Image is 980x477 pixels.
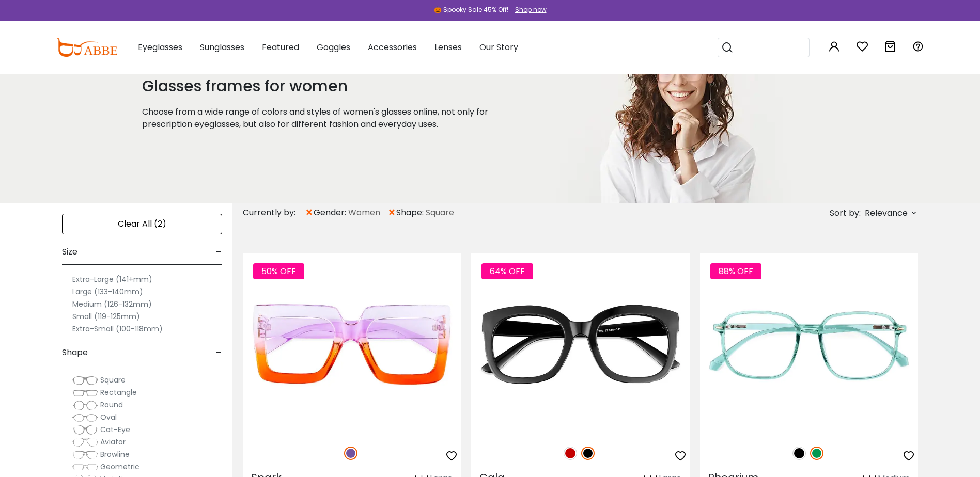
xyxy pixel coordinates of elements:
img: Browline.png [72,450,98,460]
a: Shop now [510,5,547,14]
span: Shape [62,340,88,365]
img: Oval.png [72,412,98,423]
img: Black [792,447,806,460]
img: Round.png [72,400,98,410]
img: Rectangle.png [72,388,98,398]
p: Choose from a wide range of colors and styles of women's glasses online, not only for prescriptio... [142,106,518,131]
span: × [305,203,314,222]
span: - [215,340,222,365]
img: Geometric.png [72,462,98,472]
h1: Glasses frames for women [142,77,518,96]
span: shape: [396,206,426,219]
span: Square [100,375,126,385]
img: abbeglasses.com [56,38,117,57]
label: Medium (126-132mm) [72,298,152,310]
div: Currently by: [243,203,305,222]
span: Eyeglasses [138,41,182,53]
span: Featured [262,41,299,53]
span: Geometric [100,462,139,472]
span: Rectangle [100,387,137,397]
span: 50% OFF [253,263,304,279]
img: Purple [344,447,357,460]
label: Extra-Small (100-118mm) [72,323,163,335]
img: Black Gala - Plastic ,Universal Bridge Fit [471,253,689,435]
img: Black [581,447,595,460]
div: Shop now [515,5,547,14]
span: - [215,240,222,264]
img: Aviator.png [72,437,98,448]
span: Square [426,206,454,219]
span: Round [100,400,123,410]
span: Goggles [317,41,350,53]
img: Green Phoarium - Plastic ,Universal Bridge Fit [700,253,918,435]
span: Size [62,240,77,264]
span: Cat-Eye [100,424,130,435]
img: Red [564,447,577,460]
span: Women [348,206,380,219]
span: 88% OFF [710,263,761,279]
div: Clear All (2) [62,214,222,234]
div: 🎃 Spooky Sale 45% Off! [434,5,508,14]
img: glasses frames for women [543,23,806,203]
img: Purple Spark - Plastic ,Universal Bridge Fit [243,253,461,435]
label: Small (119-125mm) [72,310,140,323]
span: Lenses [434,41,462,53]
label: Extra-Large (141+mm) [72,273,152,285]
span: Accessories [368,41,417,53]
span: gender: [314,206,348,219]
img: Square.png [72,375,98,386]
span: Sunglasses [200,41,244,53]
span: Aviator [100,437,126,447]
span: Browline [100,449,130,459]
span: Our Story [479,41,518,53]
label: Large (133-140mm) [72,285,143,298]
span: Relevance [865,204,908,222]
span: 64% OFF [481,263,533,279]
span: × [387,203,396,222]
img: Cat-Eye.png [72,425,98,435]
img: Green [810,447,823,460]
span: Sort by: [830,207,861,219]
span: Oval [100,412,117,422]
